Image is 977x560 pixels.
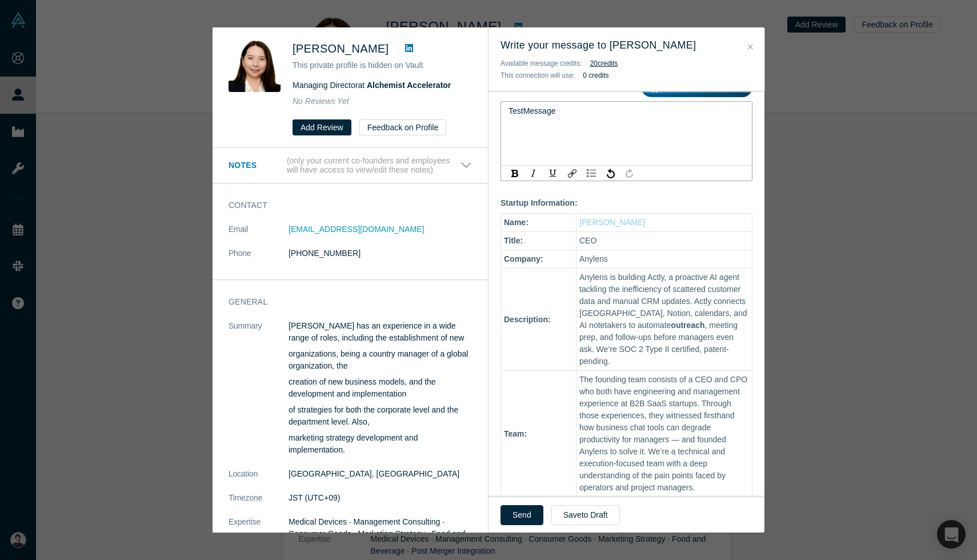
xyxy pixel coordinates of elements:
span: This connection will use: [500,71,575,79]
button: 20credits [590,58,618,69]
b: 0 credits [583,71,608,79]
dd: JST (UTC+09) [289,492,472,504]
a: Alchemist Accelerator [367,81,451,90]
button: Feedback on Profile [359,119,447,135]
div: Redo [622,167,636,179]
p: [PERSON_NAME] has an experience in a wide range of roles, including the establishment of new [289,320,472,344]
button: Send [500,505,543,525]
dt: Summary [229,320,289,468]
button: Close [744,41,756,54]
button: Notes (only your current co-founders and employees will have access to view/edit these notes) [229,156,472,175]
span: [PERSON_NAME] [293,42,389,55]
h3: Write your message to [PERSON_NAME] [500,38,752,53]
div: rdw-list-control [582,167,601,179]
img: Ryoko Manabe's Profile Image [229,40,281,92]
div: rdw-history-control [601,167,639,179]
h3: Contact [229,199,456,211]
button: Saveto Draft [551,505,620,525]
p: organizations, being a country manager of a global organization, the [289,348,472,372]
div: Italic [526,167,541,179]
div: rdw-link-control [563,167,582,179]
p: marketing strategy development and implementation. [289,432,472,456]
dt: Phone [229,247,289,271]
p: of strategies for both the corporate level and the department level. Also, [289,404,472,428]
h3: General [229,296,456,308]
a: [EMAIL_ADDRESS][DOMAIN_NAME] [289,225,424,234]
div: rdw-editor [508,105,745,117]
span: Managing Director at [293,81,451,90]
p: (only your current co-founders and employees will have access to view/edit these notes) [287,156,461,175]
div: Link [565,167,579,179]
p: creation of new business models, and the development and implementation [289,376,472,400]
p: This private profile is hidden on Vault [293,59,472,71]
a: [PHONE_NUMBER] [289,249,361,258]
dt: Location [229,468,289,492]
span: TestMessage [508,106,555,115]
h3: Notes [229,159,285,171]
dt: Timezone [229,492,289,516]
span: Medical Devices · Management Consulting · Consumer Goods · Marketing Strategy · Food and Beverage... [289,517,466,550]
dt: Email [229,223,289,247]
div: Undo [603,167,618,179]
div: Unordered [584,167,599,179]
div: Bold [507,167,522,179]
div: Underline [546,167,560,179]
div: rdw-inline-control [505,167,563,179]
span: Available message credits: [500,59,582,67]
div: rdw-toolbar [500,165,752,181]
dd: [GEOGRAPHIC_DATA], [GEOGRAPHIC_DATA] [289,468,472,480]
button: Add Review [293,119,351,135]
div: rdw-wrapper [500,101,752,166]
span: No Reviews Yet [293,97,349,106]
